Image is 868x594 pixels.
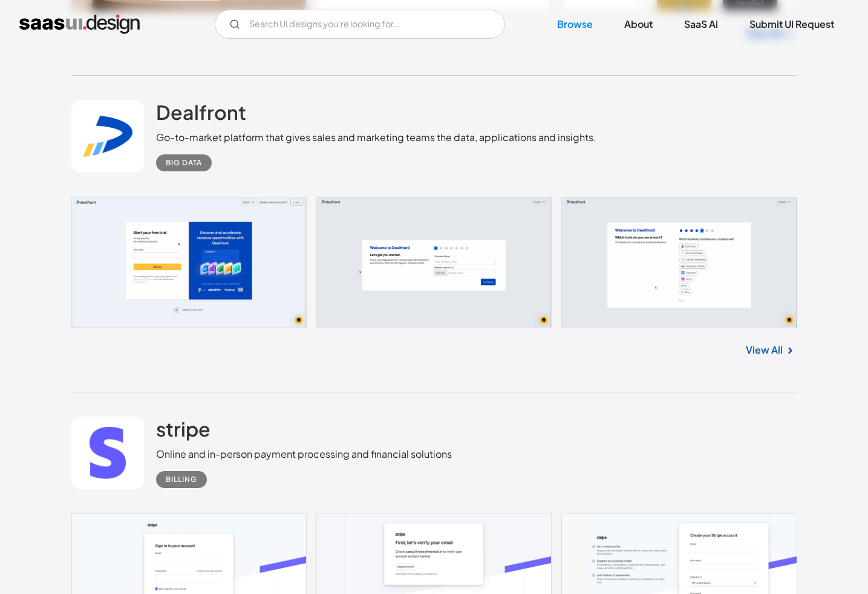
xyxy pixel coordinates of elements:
input: Search UI designs you're looking for... [215,10,505,39]
div: Online and in-person payment processing and financial solutions [156,447,452,461]
a: View All [746,343,783,357]
a: stripe [156,417,210,447]
h2: Dealfront [156,100,246,124]
div: Billing [166,472,197,487]
form: Email Form [215,10,505,39]
a: Submit UI Request [735,11,849,38]
a: home [19,15,140,34]
a: About [610,11,667,38]
div: Big Data [166,156,202,170]
h2: stripe [156,417,210,441]
div: Go-to-market platform that gives sales and marketing teams the data, applications and insights. [156,130,596,145]
a: Browse [543,11,607,38]
a: Dealfront [156,100,246,130]
a: SaaS Ai [670,11,733,38]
